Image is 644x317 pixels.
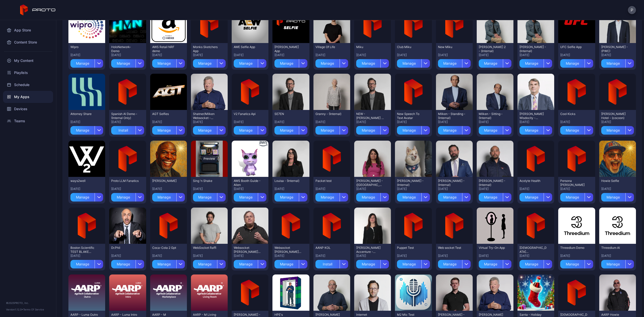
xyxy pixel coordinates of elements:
[3,36,53,48] a: Content Store
[234,254,266,258] div: [DATE]
[601,45,629,53] div: Mohib - (PWC)
[3,55,53,67] div: My Content
[274,59,299,68] div: Manage
[6,308,23,311] span: Version 1.12.0 •
[152,187,185,191] div: [DATE]
[479,124,511,135] button: Manage
[479,59,503,68] div: Manage
[193,45,221,53] div: Monks Sketchers App
[560,191,593,202] button: Manage
[479,126,503,135] div: Manage
[479,260,503,268] div: Manage
[70,112,98,116] div: Attorney Share
[519,45,547,53] div: Howie Mandel - (Internal)
[601,191,634,202] button: Manage
[397,57,430,68] button: Manage
[315,53,348,57] div: [DATE]
[397,193,421,202] div: Manage
[152,193,176,202] div: Manage
[356,191,389,202] button: Manage
[601,120,634,124] div: [DATE]
[560,124,593,135] button: Manage
[438,193,462,202] div: Manage
[519,260,544,268] div: Manage
[193,57,226,68] button: Manage
[274,246,302,254] div: Websocket Wayne Test
[397,246,425,250] div: Puppet Test
[193,59,217,68] div: Manage
[70,124,103,135] button: Manage
[193,120,226,124] div: [DATE]
[601,124,634,135] button: Manage
[70,179,98,183] div: ways2well
[519,193,544,202] div: Manage
[234,179,261,187] div: AWS Booth Guide - Alien
[193,126,217,135] div: Manage
[3,115,53,127] a: Teams
[438,258,471,268] button: Manage
[152,126,176,135] div: Manage
[315,254,348,258] div: [DATE]
[628,6,636,14] button: P
[234,258,266,268] button: Manage
[479,45,506,53] div: Howie Mandel 2 - (Internal)
[234,260,258,268] div: Manage
[356,120,389,124] div: [DATE]
[111,59,135,68] div: Manage
[397,187,430,191] div: [DATE]
[111,246,139,250] div: Dr.Phil
[193,53,226,57] div: [DATE]
[479,179,506,187] div: Blake K - (Internal)
[234,59,258,68] div: Manage
[193,179,221,183] div: Sing 'n Shake
[560,57,593,68] button: Manage
[111,45,139,53] div: HoloNetwork-Demo
[274,112,302,116] div: SE7EN
[274,254,307,258] div: [DATE]
[3,79,53,91] div: Schedule
[560,179,588,187] div: Persona Oliver Wyman
[601,313,629,317] div: AARP Howie
[438,59,462,68] div: Manage
[274,179,302,183] div: Louisa - (Internal)
[315,59,340,68] div: Manage
[3,91,53,103] div: My Apps
[70,57,103,68] button: Manage
[315,124,348,135] button: Manage
[152,258,185,268] button: Manage
[3,24,53,36] div: App Store
[479,254,511,258] div: [DATE]
[152,260,176,268] div: Manage
[152,246,180,250] div: Coca-Cola 2 Gpt
[193,193,217,202] div: Manage
[397,179,425,187] div: Noah R - (Internal)
[193,187,226,191] div: [DATE]
[438,120,471,124] div: [DATE]
[601,179,629,183] div: Howie Selfie
[315,45,343,49] div: Village Of Life
[479,57,511,68] button: Manage
[479,191,511,202] button: Manage
[438,112,466,120] div: Milken - Standing - (Internal)
[356,112,384,120] div: NEW - David Nussbaum - (Internal)
[193,258,226,268] button: Manage
[397,120,430,124] div: [DATE]
[560,53,593,57] div: [DATE]
[193,260,217,268] div: Manage
[519,246,547,254] div: NRF Swami
[111,57,144,68] button: Manage
[560,112,588,116] div: Cool Kicks
[356,53,389,57] div: [DATE]
[274,53,307,57] div: [DATE]
[111,187,144,191] div: [DATE]
[601,57,634,68] button: Manage
[438,260,462,268] div: Manage
[479,258,511,268] button: Manage
[438,53,471,57] div: [DATE]
[438,45,466,49] div: New Miku
[356,193,380,202] div: Manage
[397,59,421,68] div: Manage
[193,254,226,258] div: [DATE]
[3,103,53,115] a: Devices
[274,191,307,202] button: Manage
